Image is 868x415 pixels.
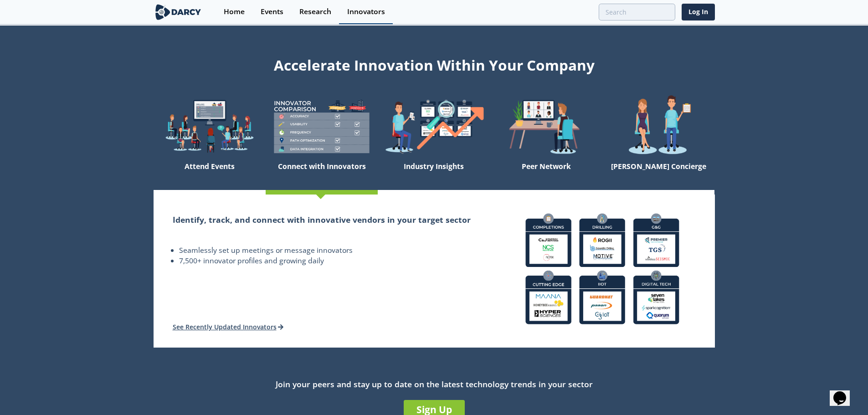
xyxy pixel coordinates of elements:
div: Events [261,8,283,15]
div: Home [224,8,245,15]
iframe: chat widget [830,379,859,406]
img: welcome-concierge-wide-20dccca83e9cbdbb601deee24fb8df72.png [602,95,714,158]
li: Seamlessly set up meetings or message innovators [179,245,471,256]
img: welcome-explore-560578ff38cea7c86bcfe544b5e45342.png [154,95,266,158]
a: Log In [682,4,715,20]
h2: Identify, track, and connect with innovative vendors in your target sector [173,214,471,225]
div: Connect with Innovators [266,158,378,190]
div: [PERSON_NAME] Concierge [602,158,714,190]
a: See Recently Updated Innovators [173,323,284,331]
div: Industry Insights [378,158,490,190]
input: Advanced Search [599,4,675,20]
div: Innovators [347,8,385,15]
img: welcome-find-a12191a34a96034fcac36f4ff4d37733.png [378,95,490,158]
div: Research [299,8,331,15]
div: Attend Events [154,158,266,190]
img: welcome-compare-1b687586299da8f117b7ac84fd957760.png [266,95,378,158]
li: 7,500+ innovator profiles and growing daily [179,256,471,266]
img: logo-wide.svg [154,4,203,20]
img: connect-with-innovators-bd83fc158da14f96834d5193b73f77c6.png [518,206,687,332]
img: welcome-attend-b816887fc24c32c29d1763c6e0ddb6e6.png [490,95,602,158]
div: Accelerate Innovation Within Your Company [154,51,715,76]
div: Peer Network [490,158,602,190]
